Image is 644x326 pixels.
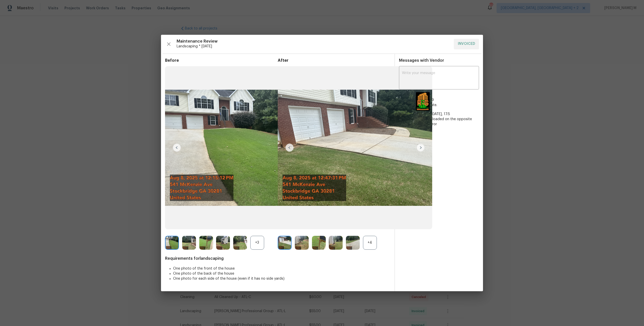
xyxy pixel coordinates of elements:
[286,144,294,152] img: left-chevron-button-url
[417,144,425,152] img: right-chevron-button-url
[363,236,377,250] div: +4
[165,58,278,63] span: Before
[173,144,181,152] img: left-chevron-button-url
[173,276,390,281] li: One photo for each side of the house (even if it has no side yards)
[278,58,390,63] span: After
[177,44,450,49] span: Landscaping * [DATE]
[173,266,390,271] li: One photo of the front of the house
[399,103,479,108] span: Thanks for the update.
[165,256,390,261] span: Requirements for landscaping
[173,271,390,276] li: One photo of the back of the house
[431,112,450,116] span: [DATE], 17:5
[250,236,264,250] div: +3
[399,117,479,127] span: Sorry photos are uploaded on the opposite side this time our error
[399,58,444,62] span: Messages with Vendor
[177,39,450,44] span: Maintenance Review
